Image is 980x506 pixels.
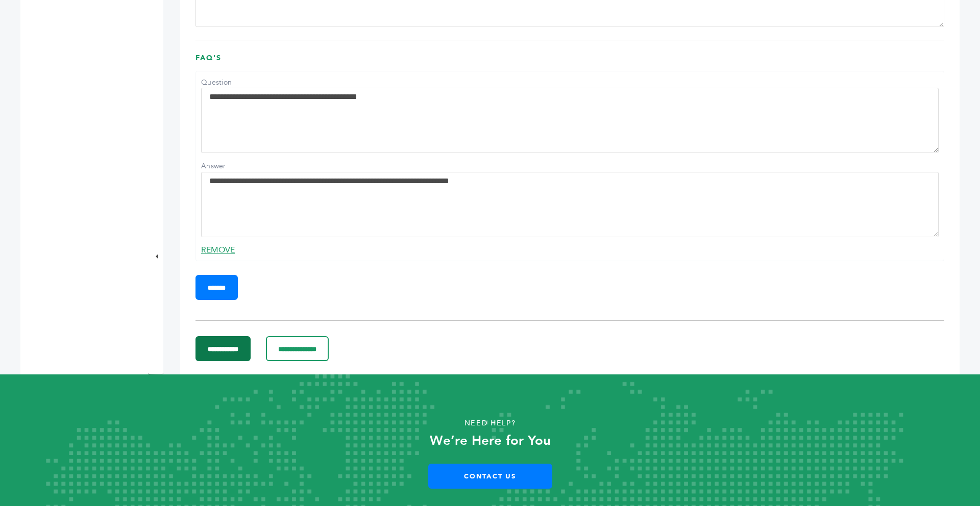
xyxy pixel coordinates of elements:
label: Question [201,78,273,88]
strong: We’re Here for You [430,432,551,450]
label: Answer [201,161,273,171]
a: Contact Us [428,464,552,489]
a: REMOVE [201,244,235,256]
p: Need Help? [49,416,931,431]
h3: FAQ's [195,53,944,71]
